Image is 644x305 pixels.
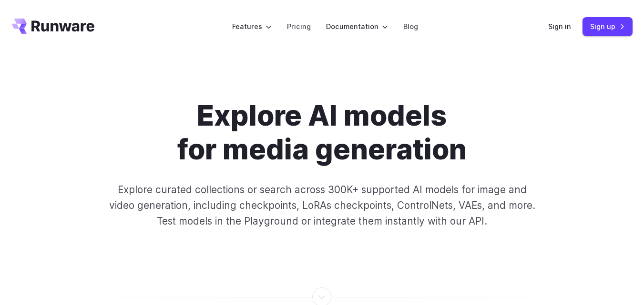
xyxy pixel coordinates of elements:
[548,21,571,32] a: Sign in
[104,182,539,229] p: Explore curated collections or search across 300K+ supported AI models for image and video genera...
[583,17,633,36] a: Sign up
[287,21,311,32] a: Pricing
[73,99,570,167] h1: Explore AI models for media generation
[232,21,272,32] label: Features
[403,21,418,32] a: Blog
[11,19,94,34] a: Go to /
[326,21,388,32] label: Documentation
